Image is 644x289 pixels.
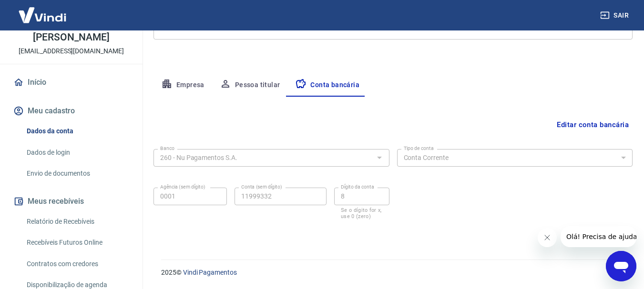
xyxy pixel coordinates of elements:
button: Pessoa titular [212,74,288,97]
img: Vindi [11,0,73,30]
label: Conta (sem dígito) [241,183,282,190]
p: [PERSON_NAME] [33,32,109,42]
a: Início [11,72,131,93]
a: Relatório de Recebíveis [23,212,131,231]
a: Dados de login [23,143,131,162]
iframe: Mensagem da empresa [561,226,636,247]
p: Se o dígito for x, use 0 (zero) [341,207,383,219]
button: Empresa [153,74,212,97]
a: Vindi Pagamentos [183,269,237,276]
a: Envio de documentos [23,164,131,183]
button: Editar conta bancária [553,116,633,134]
a: Contratos com credores [23,254,131,274]
label: Banco [160,145,174,152]
label: Tipo de conta [404,145,434,152]
iframe: Botão para abrir a janela de mensagens [606,251,636,281]
span: Olá! Precisa de ajuda? [6,7,80,14]
button: Sair [598,7,633,24]
button: Meu cadastro [11,100,131,121]
a: Dados da conta [23,121,131,141]
iframe: Fechar mensagem [538,228,557,247]
p: [EMAIL_ADDRESS][DOMAIN_NAME] [19,46,124,56]
label: Agência (sem dígito) [160,183,205,190]
label: Dígito da conta [341,183,374,190]
p: 2025 © [161,268,621,278]
button: Meus recebíveis [11,191,131,212]
button: Conta bancária [287,74,367,97]
a: Recebíveis Futuros Online [23,233,131,252]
